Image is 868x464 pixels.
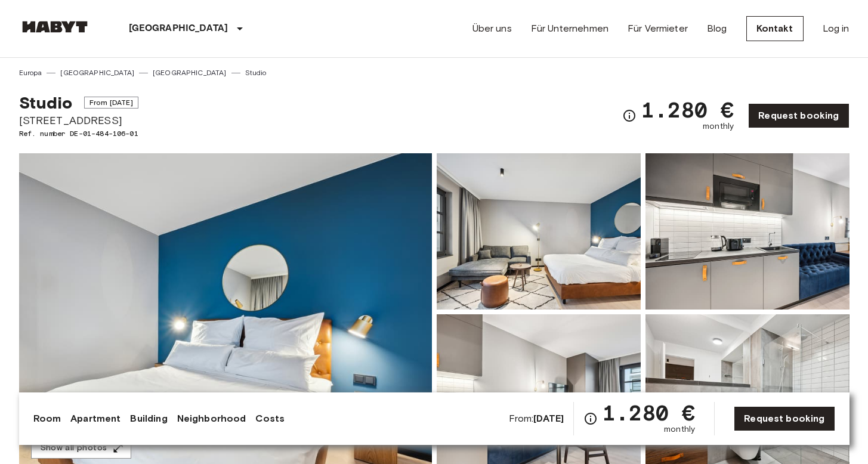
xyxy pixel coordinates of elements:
a: Request booking [734,406,835,431]
span: monthly [703,120,734,132]
a: Costs [255,412,285,426]
img: Habyt [19,21,91,33]
a: Neighborhood [177,412,246,426]
span: From [DATE] [84,97,138,109]
svg: Check cost overview for full price breakdown. Please note that discounts apply to new joiners onl... [622,109,637,123]
a: Über uns [472,21,512,36]
a: Studio [245,67,267,78]
a: Request booking [748,103,849,128]
svg: Check cost overview for full price breakdown. Please note that discounts apply to new joiners onl... [583,412,598,426]
a: Für Unternehmen [531,21,608,36]
span: 1.280 € [603,402,695,423]
a: Europa [19,67,42,78]
span: monthly [664,423,695,435]
a: Apartment [70,412,121,426]
b: [DATE] [533,413,564,424]
img: Picture of unit DE-01-484-106-01 [645,153,850,310]
span: Studio [19,92,73,113]
a: [GEOGRAPHIC_DATA] [60,67,134,78]
a: Building [130,412,167,426]
a: Room [33,412,61,426]
button: Show all photos [31,437,131,459]
a: Kontakt [746,16,804,41]
span: [STREET_ADDRESS] [19,113,138,128]
span: Ref. number DE-01-484-106-01 [19,128,138,139]
a: Für Vermieter [628,21,688,36]
img: Picture of unit DE-01-484-106-01 [437,153,641,310]
p: [GEOGRAPHIC_DATA] [129,21,228,36]
span: 1.280 € [641,99,734,120]
a: Log in [823,21,850,36]
a: [GEOGRAPHIC_DATA] [153,67,227,78]
a: Blog [707,21,727,36]
span: From: [509,412,564,425]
